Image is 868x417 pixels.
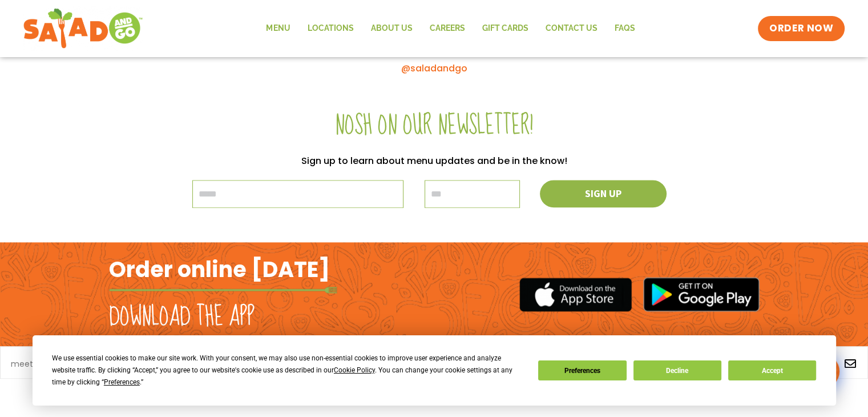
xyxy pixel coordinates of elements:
p: Sign up to learn about menu updates and be in the know! [115,153,754,169]
img: appstore [519,276,632,313]
span: Preferences [104,378,140,386]
span: ORDER NOW [769,22,833,35]
button: Accept [728,360,816,380]
div: We use essential cookies to make our site work. With your consent, we may also use non-essential ... [52,352,524,388]
a: Careers [421,15,473,42]
button: Preferences [538,360,626,380]
nav: Menu [257,15,643,42]
a: Locations [298,15,362,42]
img: new-SAG-logo-768×292 [23,6,143,51]
a: Contact Us [536,15,605,42]
a: FAQs [605,15,643,42]
div: Cookie Consent Prompt [33,335,836,406]
h2: Order online [DATE] [109,255,330,283]
img: google_play [643,277,760,311]
button: Sign up [540,180,667,207]
span: Sign up [585,189,621,199]
img: fork [109,287,337,293]
a: About Us [362,15,421,42]
h2: Download the app [109,301,255,333]
h2: Nosh on our newsletter! [115,110,754,142]
a: ORDER NOW [758,16,845,41]
a: @saladandgo [401,62,467,75]
a: GIFT CARDS [473,15,536,42]
button: Decline [633,360,721,380]
a: Menu [257,15,298,42]
span: Cookie Policy [334,366,375,374]
a: meet chef [PERSON_NAME] [11,360,119,368]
